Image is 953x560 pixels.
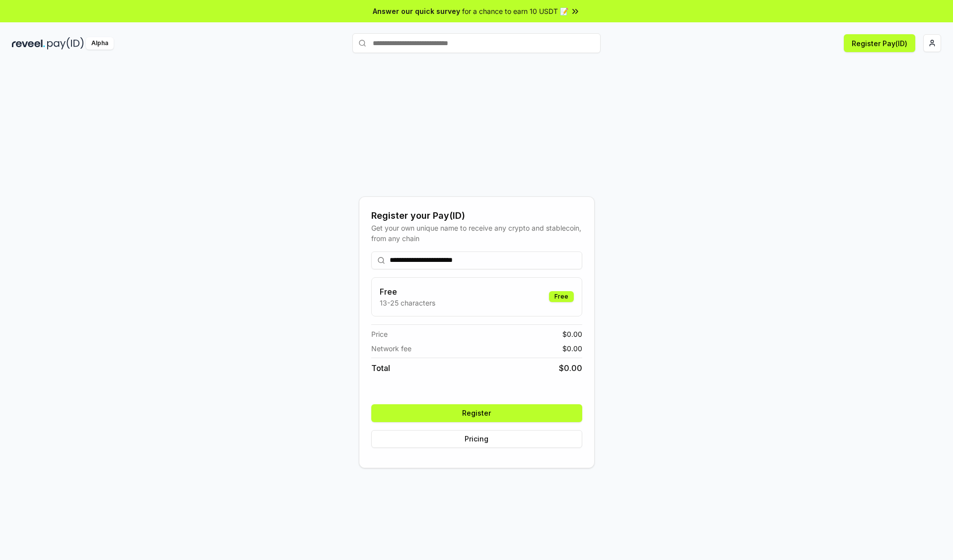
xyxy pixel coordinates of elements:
[844,34,915,52] button: Register Pay(ID)
[371,223,582,244] div: Get your own unique name to receive any crypto and stablecoin, from any chain
[371,430,582,448] button: Pricing
[371,343,411,354] span: Network fee
[380,298,435,308] p: 13-25 characters
[371,209,582,223] div: Register your Pay(ID)
[371,329,388,339] span: Price
[562,343,582,354] span: $ 0.00
[380,286,435,298] h3: Free
[562,329,582,339] span: $ 0.00
[559,362,582,374] span: $ 0.00
[12,37,45,50] img: reveel_dark
[47,37,84,50] img: pay_id
[549,291,574,302] div: Free
[86,37,114,50] div: Alpha
[462,6,568,16] span: for a chance to earn 10 USDT 📝
[371,362,390,374] span: Total
[373,6,460,16] span: Answer our quick survey
[371,404,582,422] button: Register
